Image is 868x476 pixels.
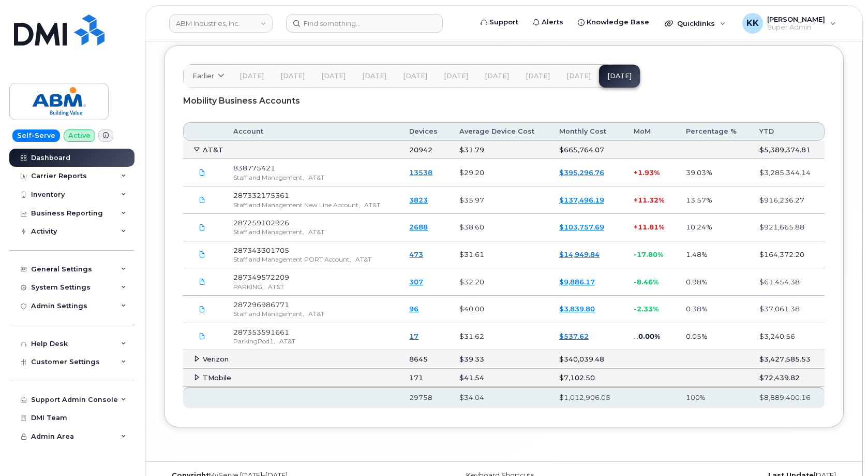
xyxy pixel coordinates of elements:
a: ABM.287296986771_20250909_F.pdf [192,300,212,318]
th: 100% [677,387,751,408]
span: -2.33% [634,305,659,313]
a: $537.62 [559,332,589,340]
a: $103,757.69 [559,223,604,231]
span: Quicklinks [677,19,715,27]
th: YTD [750,122,825,141]
td: 39.03% [677,159,751,186]
a: $137,496.19 [559,196,604,204]
span: [DATE] [566,72,591,80]
td: 0.05% [677,323,751,351]
a: 13538 [409,168,432,177]
a: Alerts [526,12,571,33]
span: 11.32% [638,196,664,204]
span: -8.46% [634,278,659,286]
div: Mobility Business Accounts [183,88,825,114]
a: $395,296.76 [559,168,604,177]
span: Knowledge Base [587,17,649,27]
th: $8,889,400.16 [750,387,825,408]
a: $14,949.84 [559,250,600,258]
span: Staff and Management PORT Account, [233,255,351,263]
span: [DATE] [444,72,468,80]
td: $3,285,344.14 [750,159,825,186]
a: 307 [409,278,423,286]
td: $37,061.38 [750,296,825,323]
span: [DATE] [280,72,305,80]
span: Staff and Management, [233,310,304,318]
span: [DATE] [526,72,550,80]
th: Devices [400,122,450,141]
span: Staff and Management New Line Account, [233,201,360,209]
td: 1.48% [677,241,751,269]
td: 13.57% [677,186,751,214]
a: Knowledge Base [571,12,656,33]
a: Earlier [184,65,231,88]
span: AT&T [268,283,284,291]
td: 10.24% [677,214,751,241]
span: + [634,223,638,231]
th: $1,012,906.05 [550,387,624,408]
td: $164,372.20 [750,241,825,269]
th: Average Device Cost [450,122,550,141]
td: 0.38% [677,296,751,323]
td: $35.97 [450,186,550,214]
span: PARKING, [233,283,264,291]
a: 287353591661_20250930_F.pdf [192,327,212,345]
td: $61,454.38 [750,268,825,296]
th: $34.04 [450,387,550,408]
td: 20942 [400,141,450,160]
span: [DATE] [362,72,386,80]
span: 0.00% [638,332,660,340]
span: [PERSON_NAME] [767,15,825,23]
span: TMobile [203,373,231,382]
a: 287332175361_20250930_F.pdf [192,191,212,209]
th: Monthly Cost [550,122,624,141]
span: AT&T [308,310,324,318]
span: Earlier [192,71,214,81]
a: Support [473,12,526,33]
td: $921,665.88 [750,214,825,241]
span: 287343301705 [233,246,289,254]
a: ABM Industries, Inc. [169,14,273,33]
span: Support [489,17,518,27]
span: 11.81% [638,223,664,231]
a: 473 [409,250,423,258]
span: [DATE] [403,72,427,80]
td: $7,102.50 [550,369,624,387]
a: 3823 [409,196,428,204]
span: AT&T [355,255,371,263]
td: 171 [400,369,450,387]
a: $9,886.17 [559,278,595,286]
span: 287353591661 [233,328,289,336]
a: 96 [409,305,418,313]
span: 838775421 [233,164,275,172]
span: Staff and Management, [233,228,304,236]
span: Verizon [203,355,229,363]
div: Quicklinks [657,13,733,34]
td: $31.62 [450,323,550,351]
span: AT&T [308,228,324,236]
span: 287296986771 [233,300,289,309]
span: ParkingPod1, [233,337,275,345]
span: AT&T [203,146,223,154]
td: $72,439.82 [750,369,825,387]
span: Staff and Management, [233,174,304,181]
span: 287349572209 [233,273,289,281]
th: Percentage % [677,122,751,141]
input: Find something... [286,14,443,33]
span: [DATE] [240,72,264,80]
span: ... [634,332,638,340]
span: -17.80% [634,250,663,258]
span: 1.93% [638,168,660,177]
span: AT&T [364,201,380,209]
span: AT&T [308,174,324,181]
td: $41.54 [450,369,550,387]
td: 8645 [400,350,450,369]
td: $3,427,585.53 [750,350,825,369]
td: $40.00 [450,296,550,323]
th: MoM [624,122,677,141]
td: $916,236.27 [750,186,825,214]
span: Alerts [542,17,563,27]
td: 0.98% [677,268,751,296]
span: [DATE] [485,72,509,80]
a: 287259102926_20250930_F.pdf [192,218,212,236]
